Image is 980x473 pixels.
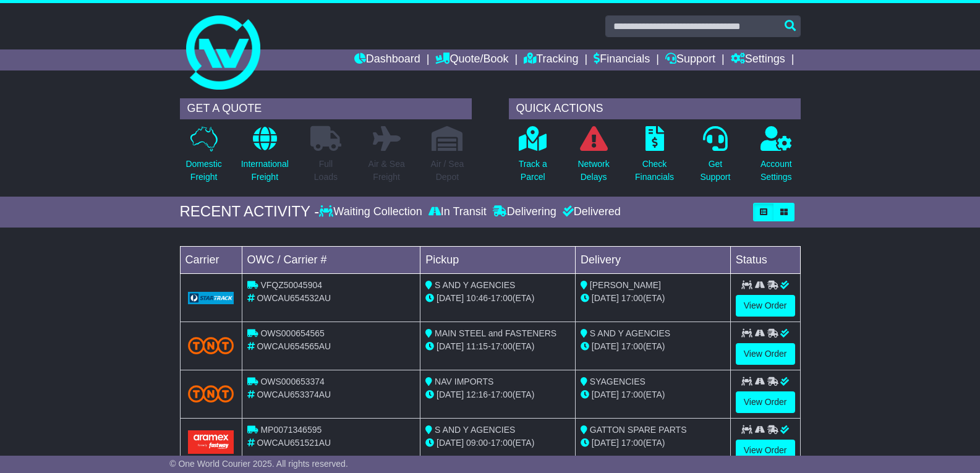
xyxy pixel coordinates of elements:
span: 10:46 [466,293,488,303]
div: Delivered [560,205,621,219]
span: 17:00 [491,390,513,399]
span: 17:00 [491,341,513,351]
a: Support [665,49,715,70]
span: 12:16 [466,390,488,399]
span: OWCAU651521AU [257,438,331,448]
span: MAIN STEEL and FASTENERS [435,328,556,338]
td: Status [730,246,800,273]
div: - (ETA) [425,437,570,450]
span: [DATE] [437,438,464,448]
span: GATTON SPARE PARTS [590,425,687,435]
img: TNT_Domestic.png [188,385,234,402]
span: OWS000653374 [260,377,325,386]
span: MP0071346595 [260,425,322,435]
a: DomesticFreight [185,126,222,190]
a: View Order [736,391,795,413]
a: Track aParcel [518,126,548,190]
span: S AND Y AGENCIES [435,425,515,435]
a: View Order [736,295,795,317]
a: InternationalFreight [241,126,289,190]
p: Air / Sea Depot [431,158,464,184]
div: - (ETA) [425,388,570,401]
span: [DATE] [437,390,464,399]
div: Waiting Collection [319,205,425,219]
span: [DATE] [592,390,619,399]
span: NAV IMPORTS [435,377,493,386]
p: Full Loads [310,158,341,184]
div: QUICK ACTIONS [509,98,801,119]
a: View Order [736,343,795,365]
span: [DATE] [437,341,464,351]
span: 17:00 [621,293,643,303]
span: 09:00 [466,438,488,448]
a: GetSupport [699,126,731,190]
span: [DATE] [592,341,619,351]
span: 17:00 [621,341,643,351]
span: OWCAU654565AU [257,341,331,351]
div: - (ETA) [425,340,570,353]
div: GET A QUOTE [180,98,472,119]
p: Track a Parcel [519,158,547,184]
span: OWS000654565 [260,328,325,338]
span: S AND Y AGENCIES [435,280,515,290]
div: Delivering [490,205,560,219]
div: (ETA) [581,388,725,401]
p: Domestic Freight [185,158,221,184]
p: International Freight [241,158,289,184]
a: View Order [736,440,795,461]
div: (ETA) [581,292,725,305]
a: Tracking [524,49,578,70]
img: GetCarrierServiceLogo [188,292,234,304]
p: Check Financials [635,158,674,184]
a: CheckFinancials [634,126,675,190]
div: RECENT ACTIVITY - [180,203,320,221]
a: Financials [594,49,650,70]
div: - (ETA) [425,292,570,305]
span: 17:00 [621,390,643,399]
a: Quote/Book [435,49,508,70]
span: [PERSON_NAME] [590,280,661,290]
span: OWCAU653374AU [257,390,331,399]
span: SYAGENCIES [590,377,646,386]
div: In Transit [425,205,490,219]
div: (ETA) [581,340,725,353]
p: Account Settings [761,158,792,184]
a: Settings [731,49,785,70]
span: 17:00 [621,438,643,448]
span: © One World Courier 2025. All rights reserved. [169,459,348,469]
span: 17:00 [491,438,513,448]
a: Dashboard [354,49,420,70]
div: (ETA) [581,437,725,450]
a: NetworkDelays [577,126,610,190]
p: Network Delays [577,158,609,184]
img: TNT_Domestic.png [188,337,234,354]
span: [DATE] [437,293,464,303]
td: Carrier [180,246,242,273]
a: AccountSettings [760,126,793,190]
p: Get Support [700,158,730,184]
p: Air & Sea Freight [369,158,405,184]
span: 17:00 [491,293,513,303]
span: 11:15 [466,341,488,351]
span: OWCAU654532AU [257,293,331,303]
td: OWC / Carrier # [242,246,420,273]
img: Aramex.png [188,430,234,453]
span: [DATE] [592,293,619,303]
td: Delivery [575,246,730,273]
span: S AND Y AGENCIES [590,328,670,338]
td: Pickup [420,246,576,273]
span: VFQZ50045904 [260,280,322,290]
span: [DATE] [592,438,619,448]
